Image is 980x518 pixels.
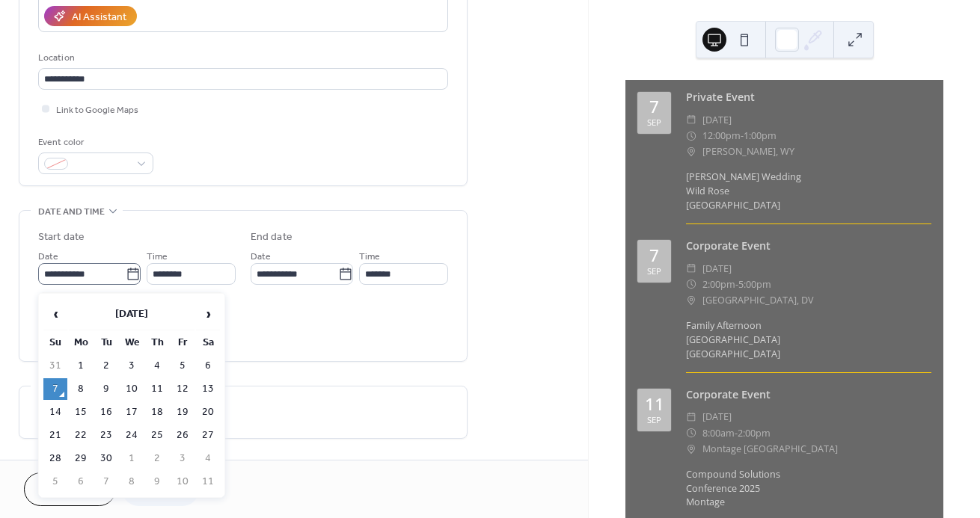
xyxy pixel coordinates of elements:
[43,448,67,469] td: 28
[649,99,659,116] div: 7
[735,425,738,441] span: -
[43,378,67,400] td: 7
[72,10,126,25] div: AI Assistant
[120,471,144,493] td: 8
[686,441,696,457] div: ​
[702,425,735,441] span: 8:00am
[145,425,169,446] td: 25
[69,355,93,377] td: 1
[702,441,838,457] span: Montage [GEOGRAPHIC_DATA]
[38,249,58,265] span: Date
[69,448,93,469] td: 29
[56,102,138,118] span: Link to Google Maps
[196,425,220,446] td: 27
[649,247,659,265] div: 7
[196,378,220,400] td: 13
[738,425,771,441] span: 2:00pm
[171,401,195,423] td: 19
[686,468,931,511] div: Compound Solutions Conference 2025 Montage
[43,425,67,446] td: 21
[738,277,771,292] span: 5:00pm
[43,355,67,377] td: 31
[120,448,144,469] td: 1
[645,396,664,413] div: 11
[24,472,116,506] button: Cancel
[38,50,445,66] div: Location
[145,332,169,354] th: Th
[744,128,777,144] span: 1:00pm
[196,401,220,423] td: 20
[171,332,195,354] th: Fr
[702,292,814,308] span: [GEOGRAPHIC_DATA], DV
[686,261,696,277] div: ​
[196,471,220,493] td: 11
[686,89,931,105] div: Private Event
[145,378,169,400] td: 11
[120,401,144,423] td: 17
[43,471,67,493] td: 5
[69,401,93,423] td: 15
[171,378,195,400] td: 12
[171,448,195,469] td: 3
[145,355,169,377] td: 4
[145,401,169,423] td: 18
[44,6,137,26] button: AI Assistant
[686,292,696,308] div: ​
[686,319,931,362] div: Family Afternoon [GEOGRAPHIC_DATA] [GEOGRAPHIC_DATA]
[686,170,931,213] div: [PERSON_NAME] Wedding Wild Rose [GEOGRAPHIC_DATA]
[120,425,144,446] td: 24
[94,425,118,446] td: 23
[69,332,93,354] th: Mo
[94,355,118,377] td: 2
[38,204,105,220] span: Date and time
[686,386,931,403] div: Corporate Event
[44,299,67,329] span: ‹
[686,277,696,292] div: ​
[120,355,144,377] td: 3
[686,144,696,159] div: ​
[702,261,732,277] span: [DATE]
[50,483,90,499] span: Cancel
[147,249,168,265] span: Time
[647,118,661,126] div: Sep
[702,277,735,292] span: 2:00pm
[741,128,744,144] span: -
[686,425,696,441] div: ​
[196,448,220,469] td: 4
[647,416,661,424] div: Sep
[94,471,118,493] td: 7
[120,378,144,400] td: 10
[251,249,271,265] span: Date
[702,409,732,425] span: [DATE]
[94,378,118,400] td: 9
[43,332,67,354] th: Su
[686,238,931,254] div: Corporate Event
[197,299,219,329] span: ›
[702,144,794,159] span: [PERSON_NAME], WY
[69,378,93,400] td: 8
[120,332,144,354] th: We
[94,332,118,354] th: Tu
[735,277,738,292] span: -
[686,112,696,128] div: ​
[69,425,93,446] td: 22
[196,332,220,354] th: Sa
[145,448,169,469] td: 2
[69,298,195,330] th: [DATE]
[251,229,293,245] div: End date
[359,249,380,265] span: Time
[686,409,696,425] div: ​
[69,471,93,493] td: 6
[171,471,195,493] td: 10
[94,401,118,423] td: 16
[38,229,85,245] div: Start date
[145,471,169,493] td: 9
[38,135,150,150] div: Event color
[171,355,195,377] td: 5
[43,401,67,423] td: 14
[196,355,220,377] td: 6
[702,128,741,144] span: 12:00pm
[94,448,118,469] td: 30
[686,128,696,144] div: ​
